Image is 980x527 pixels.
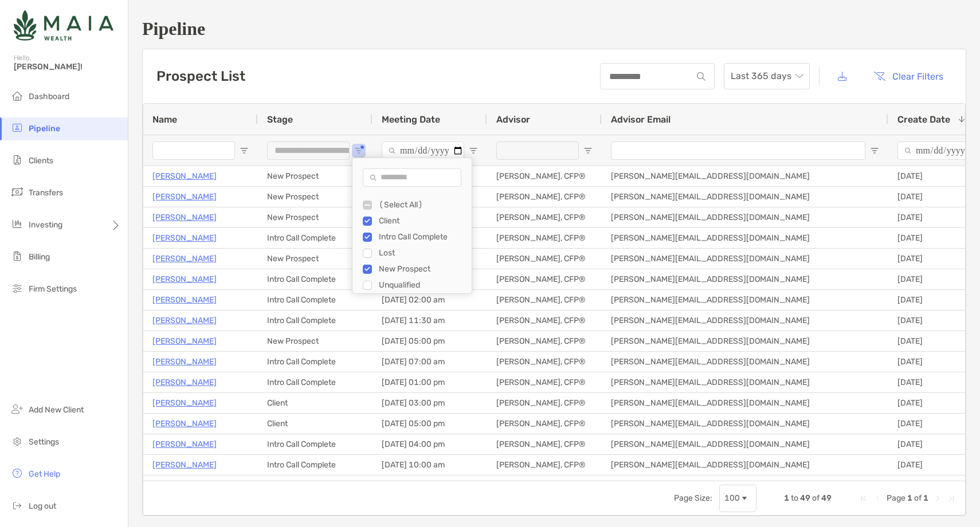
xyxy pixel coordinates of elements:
[352,197,472,293] div: Filter List
[379,200,465,210] div: (Select All)
[487,475,602,495] div: [PERSON_NAME], CFP®
[258,414,373,434] div: Client
[373,434,487,454] div: [DATE] 04:00 pm
[152,313,217,328] a: [PERSON_NAME]
[602,455,888,475] div: [PERSON_NAME][EMAIL_ADDRESS][DOMAIN_NAME]
[10,217,24,231] img: investing icon
[496,114,530,125] span: Advisor
[152,355,217,369] a: [PERSON_NAME]
[373,310,487,331] div: [DATE] 11:30 am
[152,458,217,472] a: [PERSON_NAME]
[611,114,671,125] span: Advisor Email
[379,216,465,226] div: Client
[10,281,24,295] img: firm-settings icon
[10,498,24,512] img: logout icon
[373,352,487,372] div: [DATE] 07:00 am
[152,396,217,410] a: [PERSON_NAME]
[379,232,465,242] div: Intro Call Complete
[29,124,60,133] span: Pipeline
[29,220,62,230] span: Investing
[887,493,905,503] span: Page
[602,249,888,269] div: [PERSON_NAME][EMAIL_ADDRESS][DOMAIN_NAME]
[719,485,756,512] div: Page Size
[258,331,373,351] div: New Prospect
[258,352,373,372] div: Intro Call Complete
[602,393,888,413] div: [PERSON_NAME][EMAIL_ADDRESS][DOMAIN_NAME]
[29,437,59,447] span: Settings
[363,168,461,187] input: Search filter values
[267,114,293,125] span: Stage
[354,146,363,155] button: Open Filter Menu
[373,414,487,434] div: [DATE] 05:00 pm
[724,493,740,503] div: 100
[487,434,602,454] div: [PERSON_NAME], CFP®
[602,166,888,186] div: [PERSON_NAME][EMAIL_ADDRESS][DOMAIN_NAME]
[602,331,888,351] div: [PERSON_NAME][EMAIL_ADDRESS][DOMAIN_NAME]
[865,64,952,89] button: Clear Filters
[379,280,465,290] div: Unqualified
[258,187,373,207] div: New Prospect
[152,272,217,286] a: [PERSON_NAME]
[674,493,712,503] div: Page Size:
[152,375,217,390] a: [PERSON_NAME]
[152,416,217,431] p: [PERSON_NAME]
[10,249,24,263] img: billing icon
[258,475,373,495] div: Intro Call Complete
[152,169,217,183] a: [PERSON_NAME]
[602,434,888,454] div: [PERSON_NAME][EMAIL_ADDRESS][DOMAIN_NAME]
[14,5,113,46] img: Zoe Logo
[784,493,789,503] span: 1
[10,434,24,448] img: settings icon
[487,187,602,207] div: [PERSON_NAME], CFP®
[379,264,465,274] div: New Prospect
[382,141,464,160] input: Meeting Date Filter Input
[923,493,928,503] span: 1
[382,114,440,125] span: Meeting Date
[800,493,810,503] span: 49
[602,414,888,434] div: [PERSON_NAME][EMAIL_ADDRESS][DOMAIN_NAME]
[29,188,63,198] span: Transfers
[258,372,373,392] div: Intro Call Complete
[379,248,465,258] div: Lost
[258,228,373,248] div: Intro Call Complete
[29,405,84,415] span: Add New Client
[29,501,56,511] span: Log out
[10,185,24,199] img: transfers icon
[373,372,487,392] div: [DATE] 01:00 pm
[487,352,602,372] div: [PERSON_NAME], CFP®
[373,475,487,495] div: [DATE] 12:00 pm
[10,89,24,103] img: dashboard icon
[152,114,177,125] span: Name
[602,187,888,207] div: [PERSON_NAME][EMAIL_ADDRESS][DOMAIN_NAME]
[373,331,487,351] div: [DATE] 05:00 pm
[352,158,472,294] div: Column Filter
[487,207,602,227] div: [PERSON_NAME], CFP®
[258,455,373,475] div: Intro Call Complete
[859,494,868,503] div: First Page
[487,269,602,289] div: [PERSON_NAME], CFP®
[152,437,217,451] p: [PERSON_NAME]
[907,493,912,503] span: 1
[152,210,217,225] a: [PERSON_NAME]
[29,469,60,479] span: Get Help
[821,493,832,503] span: 49
[897,114,950,125] span: Create Date
[602,290,888,310] div: [PERSON_NAME][EMAIL_ADDRESS][DOMAIN_NAME]
[602,475,888,495] div: [PERSON_NAME][EMAIL_ADDRESS][DOMAIN_NAME]
[373,455,487,475] div: [DATE] 10:00 am
[156,68,245,84] h3: Prospect List
[14,62,121,72] span: [PERSON_NAME]!
[152,190,217,204] a: [PERSON_NAME]
[487,393,602,413] div: [PERSON_NAME], CFP®
[10,466,24,480] img: get-help icon
[791,493,798,503] span: to
[487,166,602,186] div: [PERSON_NAME], CFP®
[152,334,217,348] a: [PERSON_NAME]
